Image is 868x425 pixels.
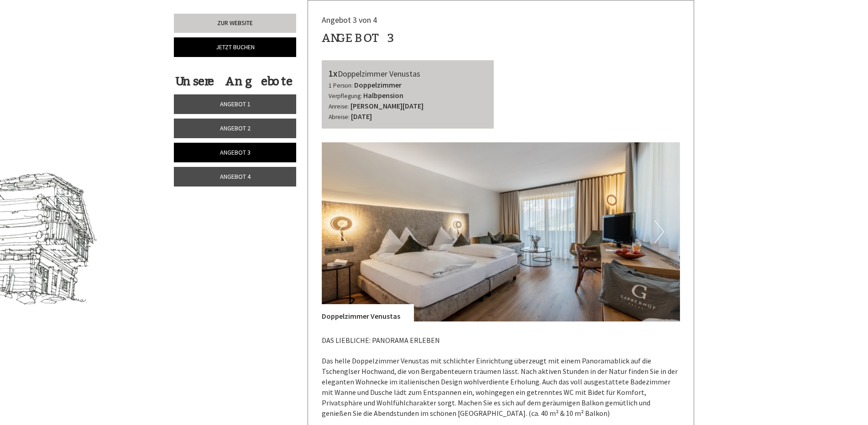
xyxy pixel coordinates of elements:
b: [PERSON_NAME][DATE] [350,101,424,110]
span: Angebot 2 [220,124,251,132]
img: image [322,142,680,321]
b: Doppelzimmer [354,80,402,89]
small: Anreise: [329,103,349,110]
b: [DATE] [351,112,372,121]
b: Halbpension [363,91,403,100]
b: 1x [329,67,338,79]
div: Unsere Angebote [174,73,293,90]
div: Doppelzimmer Venustas [329,67,487,80]
a: Jetzt buchen [174,37,296,57]
a: Zur Website [174,14,296,33]
p: DAS LIEBLICHE: PANORAMA ERLEBEN Das helle Doppelzimmer Venustas mit schlichter Einrichtung überze... [322,335,680,419]
small: Verpflegung: [329,92,362,100]
span: Angebot 4 [220,172,251,181]
span: Angebot 3 von 4 [322,15,377,25]
span: Angebot 3 [220,148,251,156]
div: Angebot 3 [322,30,395,47]
span: Angebot 1 [220,100,251,108]
div: Doppelzimmer Venustas [322,304,414,321]
small: Abreise: [329,113,350,121]
button: Next [654,220,664,243]
button: Previous [338,220,347,243]
small: 1 Person: [329,82,353,89]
